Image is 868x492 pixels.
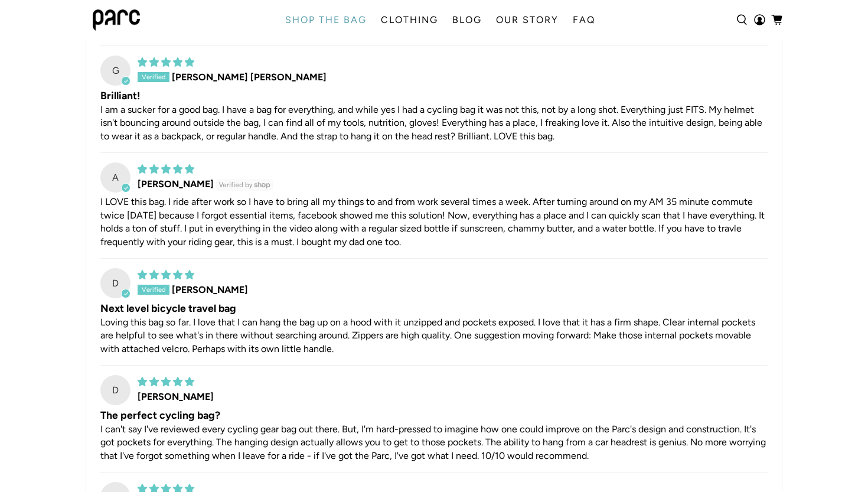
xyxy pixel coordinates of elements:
b: The perfect cycling bag? [100,408,768,423]
a: OUR STORY [489,4,566,37]
b: Brilliant! [100,89,768,103]
p: Loving this bag so far. I love that I can hang the bag up on a hood with it unzipped and pockets ... [100,316,768,356]
span: [PERSON_NAME] [PERSON_NAME] [172,71,327,83]
a: FAQ [566,4,602,37]
span: [PERSON_NAME] [138,391,214,402]
img: Verified by Shop [216,179,273,191]
span: 5 star review [138,376,194,387]
div: D [100,268,130,298]
span: 5 star review [138,164,194,175]
img: parc bag logo [93,9,140,31]
span: 5 star review [138,57,194,68]
p: I can't say I've reviewed every cycling gear bag out there. But, I'm hard-pressed to imagine how ... [100,423,768,462]
b: Next level bicycle travel bag [100,301,768,316]
div: D [100,375,130,405]
div: G [100,56,130,86]
p: I LOVE this bag. I ride after work so I have to bring all my things to and from work several time... [100,196,768,249]
span: [PERSON_NAME] [172,284,248,295]
a: SHOP THE BAG [278,4,374,37]
div: A [100,162,130,193]
span: 5 star review [138,269,194,281]
a: CLOTHING [374,4,445,37]
span: [PERSON_NAME] [138,178,214,190]
a: BLOG [445,4,489,37]
p: I am a sucker for a good bag. I have a bag for everything, and while yes I had a cycling bag it w... [100,103,768,143]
